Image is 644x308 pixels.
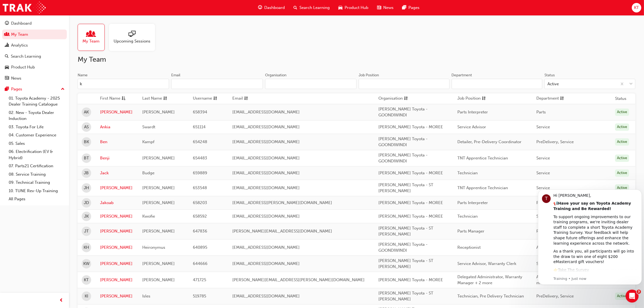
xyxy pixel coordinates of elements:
span: News [383,5,394,11]
span: down-icon [629,81,633,88]
div: Active [615,109,629,116]
button: Pages [2,84,67,94]
div: Active [615,293,629,300]
span: people-icon [5,32,9,37]
span: Pages [408,5,420,11]
span: up-icon [61,86,65,93]
a: [PERSON_NAME] [100,109,134,115]
span: sorting-icon [163,95,167,102]
div: Email [171,73,180,78]
span: Parts Interpreter [457,200,488,205]
span: KI [85,293,88,299]
span: 659889 [193,171,207,175]
span: prev-icon [60,297,64,304]
span: news-icon [5,76,9,81]
span: 471725 [193,277,206,282]
div: News [11,75,21,81]
span: 519785 [193,294,206,299]
span: [PERSON_NAME] Toyota - ST [PERSON_NAME] [379,226,434,237]
span: [PERSON_NAME] Toyota - MOREE [379,124,443,129]
span: Kwofie [142,214,155,219]
span: [EMAIL_ADDRESS][DOMAIN_NAME] [232,156,300,160]
a: Jack [100,170,134,176]
a: Search Learning [2,51,67,61]
span: JT [84,228,89,234]
div: Pages [11,86,22,92]
button: DashboardMy TeamAnalyticsSearch LearningProduct HubNews [2,17,67,84]
span: 651114 [193,124,206,129]
input: Job Position [359,79,450,89]
span: My Team [83,38,100,44]
span: [PERSON_NAME] [142,185,175,190]
button: Usernamesorting-icon [193,95,223,102]
span: guage-icon [258,4,262,11]
span: [EMAIL_ADDRESS][PERSON_NAME][DOMAIN_NAME] [232,200,332,205]
div: Dashboard [11,20,32,27]
span: Isles [142,294,150,299]
a: Ankia [100,124,134,130]
a: pages-iconPages [398,2,424,13]
span: Technician, Pre Delivery Technician [457,294,524,299]
span: Last Name [142,95,162,102]
span: KT [84,277,89,283]
span: BT [84,155,89,161]
a: [PERSON_NAME] [100,277,134,283]
span: [EMAIL_ADDRESS][DOMAIN_NAME] [232,261,300,266]
span: KT [634,5,639,11]
img: Trak [3,2,46,14]
span: PreDelivery, Service [536,139,574,144]
span: Service [536,156,550,160]
span: 654483 [193,156,207,160]
span: sorting-icon [244,95,248,102]
span: [PERSON_NAME] [142,200,175,205]
span: Service Advisor [457,124,486,129]
div: Active [547,81,559,87]
a: 08. Service Training [6,170,67,179]
span: Upcoming Sessions [114,38,150,44]
span: Swardt [142,124,155,129]
span: 658394 [193,110,207,114]
a: [PERSON_NAME] [100,244,134,251]
div: Name [78,73,88,78]
span: [PERSON_NAME] Toyota - ST [PERSON_NAME] [379,291,434,302]
span: Service Advisor, Warranty Clerk [457,261,516,266]
button: Last Namesorting-icon [142,95,172,102]
a: 10. TUNE Rev-Up Training [6,187,67,195]
a: [PERSON_NAME] [100,293,134,299]
input: Name [78,79,169,89]
span: [EMAIL_ADDRESS][DOMAIN_NAME] [232,171,300,175]
div: Department [452,73,472,78]
span: Username [193,95,212,102]
span: car-icon [338,4,342,11]
span: search-icon [5,54,9,59]
div: Active [615,123,629,131]
span: pages-icon [5,87,9,92]
span: sorting-icon [482,95,486,102]
a: 06. Electrification (EV & Hybrid) [6,148,67,162]
span: [PERSON_NAME] Toyota - ST [PERSON_NAME] [379,258,434,269]
span: 658203 [193,200,207,205]
span: [PERSON_NAME] Toyota - ST [PERSON_NAME] [379,182,434,194]
span: [EMAIL_ADDRESS][DOMAIN_NAME] [232,139,300,144]
span: AK [84,109,89,115]
a: [PERSON_NAME] [100,228,134,234]
div: Active [615,169,629,177]
div: Analytics [11,42,28,48]
span: [PERSON_NAME][EMAIL_ADDRESS][DOMAIN_NAME] [232,229,332,234]
a: [PERSON_NAME] [100,213,134,219]
a: guage-iconDashboard [254,2,289,13]
span: Detailer, Pre-Delivery Coordinator [457,139,521,144]
span: 647836 [193,229,207,234]
span: sorting-icon [404,95,408,102]
span: BK [84,139,89,145]
a: search-iconSearch Learning [289,2,334,13]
